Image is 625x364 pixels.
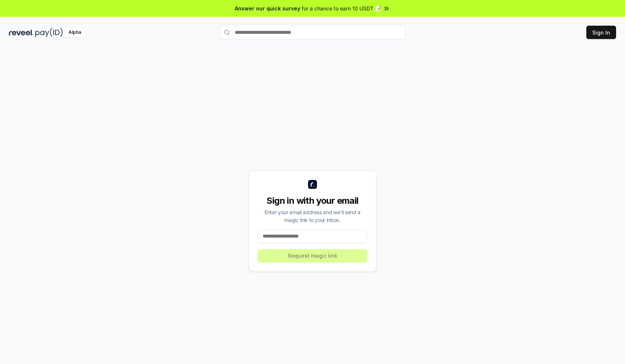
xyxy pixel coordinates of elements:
[64,28,85,37] div: Alpha
[9,28,34,37] img: reveel_dark
[302,4,381,12] span: for a chance to earn 10 USDT 📝
[258,208,367,224] div: Enter your email address and we’ll send a magic link to your inbox.
[308,180,317,189] img: logo_small
[235,4,300,12] span: Answer our quick survey
[35,28,63,37] img: pay_id
[258,195,367,207] div: Sign in with your email
[586,26,616,39] button: Sign In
